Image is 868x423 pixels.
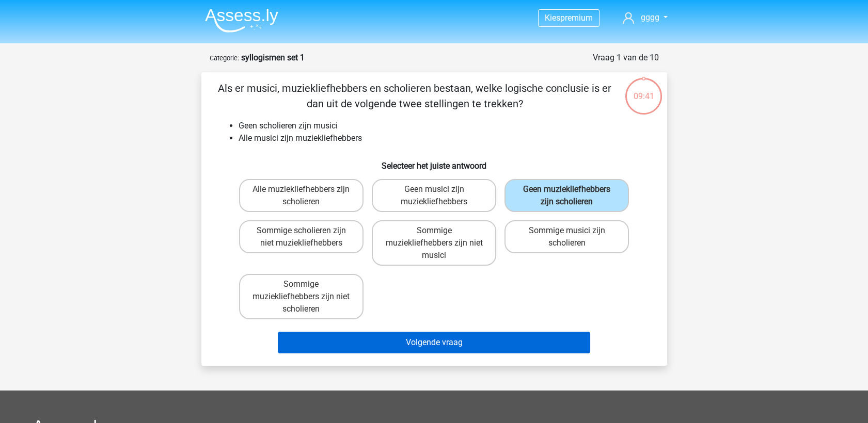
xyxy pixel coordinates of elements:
li: Alle musici zijn muziekliefhebbers [239,132,651,144]
label: Sommige scholieren zijn niet muziekliefhebbers [239,220,364,253]
a: gggg [619,11,671,24]
span: premium [560,13,593,23]
button: Volgende vraag [278,332,590,353]
p: Als er musici, muziekliefhebbers en scholieren bestaan, welke logische conclusie is er dan uit de... [218,80,612,111]
label: Geen musici zijn muziekliefhebbers [372,179,496,212]
label: Alle muziekliefhebbers zijn scholieren [239,179,364,212]
label: Sommige muziekliefhebbers zijn niet musici [372,220,496,266]
a: Kiespremium [539,11,599,25]
label: Sommige musici zijn scholieren [504,220,629,253]
small: Categorie: [210,54,239,62]
strong: syllogismen set 1 [241,53,305,62]
label: Geen muziekliefhebbers zijn scholieren [504,179,629,212]
div: 09:41 [624,77,663,103]
h6: Selecteer het juiste antwoord [218,153,651,171]
span: gggg [640,12,659,22]
li: Geen scholieren zijn musici [239,120,651,132]
span: Kies [545,13,560,23]
label: Sommige muziekliefhebbers zijn niet scholieren [239,274,364,319]
img: Assessly [205,8,278,32]
div: Vraag 1 van de 10 [593,52,659,64]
